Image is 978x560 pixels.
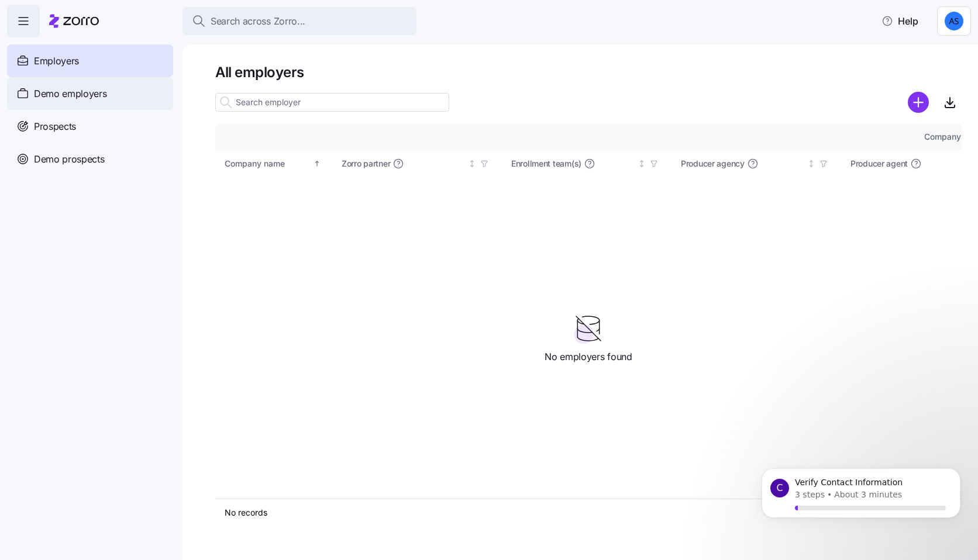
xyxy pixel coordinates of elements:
[7,143,173,175] a: Demo prospects
[34,54,79,68] span: Employers
[872,9,928,33] button: Help
[211,14,305,29] span: Search across Zorro...
[182,7,416,35] button: Search across Zorro...
[638,160,646,168] div: Not sorted
[34,119,76,134] span: Prospects
[7,77,173,110] a: Demo employers
[215,93,449,112] input: Search employer
[468,160,476,168] div: Not sorted
[945,12,963,30] img: 2d39b8d580a0aded67f66331e96c12b2
[511,158,581,170] span: Enrollment team(s)
[342,158,390,170] span: Zorro partner
[881,14,918,28] span: Help
[7,110,173,143] a: Prospects
[215,150,332,177] th: Company nameSorted ascending
[502,150,671,177] th: Enrollment team(s)Not sorted
[332,150,502,177] th: Zorro partnerNot sorted
[671,150,841,177] th: Producer agencyNot sorted
[681,158,745,170] span: Producer agency
[34,87,107,101] span: Demo employers
[744,455,978,554] iframe: Intercom notifications message
[545,350,632,364] span: No employers found
[215,63,962,81] h1: All employers
[908,92,929,113] svg: add icon
[850,158,908,170] span: Producer agent
[807,160,815,168] div: Not sorted
[34,152,105,167] span: Demo prospects
[7,44,173,77] a: Employers
[313,160,321,168] div: Sorted ascending
[225,157,311,170] div: Company name
[225,507,853,518] div: No records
